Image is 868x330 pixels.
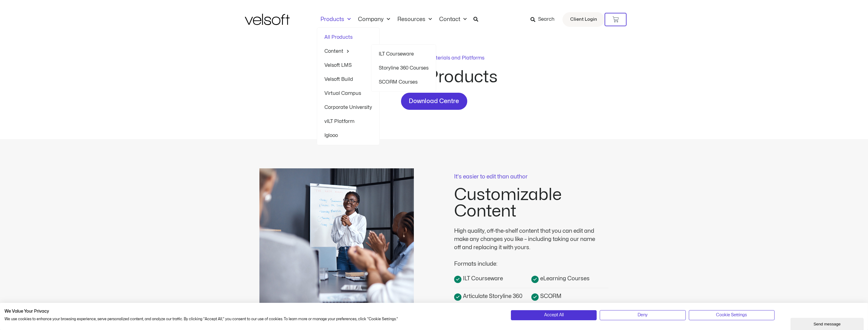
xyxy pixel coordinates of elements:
span: Search [538,16,555,23]
a: Client Login [562,12,605,27]
button: Accept all cookies [511,310,597,320]
span: Articulate Storyline 360 [461,292,523,300]
a: Velsoft LMS [324,58,372,72]
div: Formats include: [454,252,601,268]
a: Storyline 360 Courses [379,61,429,75]
h2: Customizable Content [454,187,609,220]
a: Virtual Campus [324,86,372,100]
ul: ContentMenu Toggle [371,44,436,92]
a: Corporate University [324,100,372,114]
a: ILT Courseware [454,274,531,283]
div: High quality, off-the-shelf content that you can edit and make any changes you like – including t... [454,227,601,252]
a: ContactMenu Toggle [436,16,470,23]
span: Accept All [544,312,564,318]
span: eLearning Courses [539,274,590,283]
nav: Menu [317,16,470,23]
span: SCORM [539,292,561,300]
button: Deny all cookies [600,310,685,320]
a: ILT Courseware [379,47,429,61]
a: SCORM [531,292,609,301]
p: It's easier to edit than author [454,174,609,180]
p: We use cookies to enhance your browsing experience, serve personalized content, and analyze our t... [5,317,502,322]
a: Iglooo [324,128,372,142]
a: CompanyMenu Toggle [354,16,394,23]
a: ResourcesMenu Toggle [394,16,436,23]
a: Velsoft Build [324,72,372,86]
span: Cookie Settings [716,312,747,318]
iframe: chat widget [790,317,865,330]
a: All Products [324,30,372,44]
a: Download Centre [401,93,467,110]
ul: ProductsMenu Toggle [317,27,380,145]
h2: We Value Your Privacy [5,309,502,314]
a: Search [530,14,559,25]
span: Client Login [570,16,597,23]
a: ContentMenu Toggle [324,44,372,58]
img: Velsoft Training Materials [245,14,290,25]
span: ILT Courseware [461,274,503,283]
span: Download Centre [409,96,459,106]
button: Adjust cookie preferences [689,310,775,320]
a: ProductsMenu Toggle [317,16,354,23]
a: SCORM Courses [379,75,429,89]
a: vILT Platform [324,114,372,128]
span: Deny [638,312,648,318]
a: Articulate Storyline 360 [454,292,531,301]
